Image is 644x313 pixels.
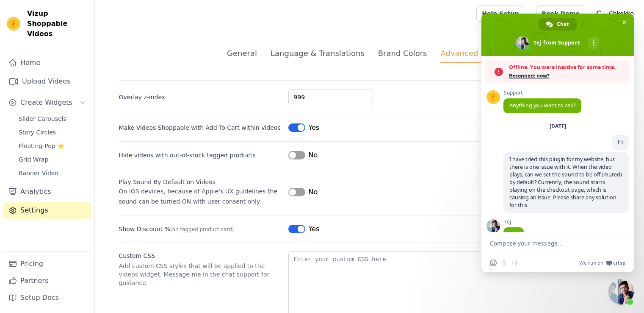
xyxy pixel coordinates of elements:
[14,113,91,125] a: Slider Carousels
[119,178,282,186] div: Play Sound By Default on Videos
[3,73,91,90] a: Upload Videos
[19,169,58,177] span: Banner Video
[613,260,625,266] span: Crisp
[557,18,569,31] span: Chat
[119,188,278,205] span: On iOS devices, because of Apple's UX guidelines the sound can be turned ON with user consent only.
[288,123,320,133] button: Yes
[170,226,234,232] span: (on tagged product card)
[509,72,626,80] span: Reconnect now?
[592,6,637,21] button: C Chkokko
[605,6,637,21] p: Chkokko
[309,224,320,234] span: Yes
[14,154,91,165] a: Grid Wrap
[119,151,282,159] label: Hide videos with out-of-stock tagged products
[19,155,48,164] span: Grid Wrap
[596,9,601,18] text: C
[579,260,603,266] span: We run on
[588,37,599,49] div: More channels
[309,187,318,197] span: No
[3,94,91,111] button: Create Widgets
[550,124,566,129] div: [DATE]
[119,262,282,287] p: Add custom CSS styles that will be applied to the videos widget. Message me in the chat support f...
[271,48,365,59] div: Language & Translations
[509,156,622,209] span: I have tried this plugin for my website, but there is one issue with it. When the video plays, ca...
[3,183,91,200] a: Analytics
[14,126,91,138] a: Story Circles
[620,18,629,27] span: Close chat
[309,123,320,133] span: Yes
[509,63,626,72] span: Offline. You were inactive for some time.
[440,48,511,63] div: Advanced Settings
[3,255,91,272] a: Pricing
[490,240,607,247] textarea: Compose your message...
[490,260,497,266] span: Insert an emoji
[119,252,282,260] label: Custom CSS
[20,98,72,108] span: Create Widgets
[19,128,56,137] span: Story Circles
[618,138,623,145] span: Hi
[509,102,575,109] span: Anything you want to ask?
[14,140,91,152] a: Floating-Pop ⭐
[119,225,282,233] label: Show Discount %
[14,167,91,179] a: Banner Video
[119,123,281,132] label: Make Videos Shoppable with Add To Cart within videos
[378,48,427,59] div: Brand Colors
[309,150,318,160] span: No
[539,18,577,31] div: Chat
[476,6,524,22] a: Help Setup
[509,231,518,238] span: Yes
[536,6,585,22] a: Book Demo
[288,187,318,197] button: No
[579,260,625,266] a: We run onCrisp
[7,17,20,31] img: Vizup
[3,289,91,306] a: Setup Docs
[19,115,66,123] span: Slider Carousels
[3,54,91,71] a: Home
[119,93,282,101] label: Overlay z-index
[608,279,634,305] div: Close chat
[227,48,257,59] div: General
[503,90,581,96] span: Support
[19,142,64,150] span: Floating-Pop ⭐
[288,224,320,234] button: Yes
[3,272,91,289] a: Partners
[27,8,88,39] span: Vizup Shoppable Videos
[3,202,91,219] a: Settings
[503,219,524,225] span: Tej
[288,150,318,160] button: No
